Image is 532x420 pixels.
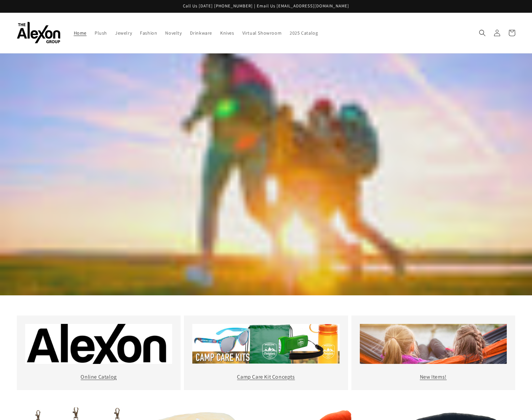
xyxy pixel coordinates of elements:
a: Virtual Showroom [238,26,286,40]
span: Plush [95,30,107,36]
span: Jewelry [115,30,132,36]
span: Drinkware [190,30,212,36]
a: Camp Care Kit Concepts [237,373,295,380]
span: Virtual Showroom [242,30,282,36]
summary: Search [475,26,490,40]
a: Fashion [136,26,161,40]
span: Knives [220,30,234,36]
a: Knives [216,26,238,40]
a: Drinkware [186,26,216,40]
span: Novelty [165,30,182,36]
a: 2025 Catalog [286,26,322,40]
img: The Alexon Group [17,22,60,44]
span: 2025 Catalog [290,30,318,36]
a: Novelty [161,26,186,40]
a: New Items! [420,373,447,380]
a: Home [70,26,91,40]
span: Fashion [140,30,157,36]
a: Jewelry [111,26,136,40]
span: Home [74,30,87,36]
a: Online Catalog [81,373,116,380]
a: Plush [91,26,111,40]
